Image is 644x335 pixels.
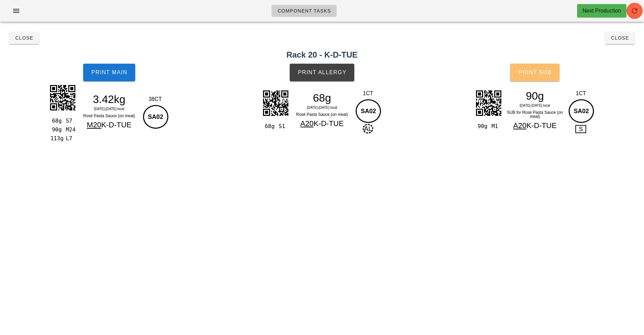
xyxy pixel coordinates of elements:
button: Print Main [83,64,135,81]
a: Component Tasks [271,5,337,17]
span: S [575,125,586,133]
button: Print Allergy [290,64,354,81]
div: Rosé Pasta Sauce (on meal) [293,111,352,118]
span: K-D-TUE [101,121,132,129]
span: AL [363,124,373,133]
div: M1 [489,122,503,131]
div: SA02 [569,99,594,123]
div: 68g [49,117,63,125]
button: Print Sub [510,64,559,81]
span: Close [611,35,629,41]
div: SA02 [143,105,168,129]
span: Print Allergy [297,69,347,76]
div: SA02 [356,99,381,123]
span: K-D-TUE [526,121,556,130]
span: A20 [300,119,313,128]
div: S7 [63,117,77,125]
img: DNKaQ8xIRsQopJAbsDkYqVaVtSX1MmKWNavTlkm5EaAvBYQrNKWRTYhMd3T19EKIQA7Zg6BKYXMbeVPEQRMCEFpYYwJWQg22c... [46,81,79,114]
span: [DATE]-[DATE] local [307,106,337,109]
div: 3.42kg [80,94,139,104]
span: [DATE]-[DATE] local [520,104,550,107]
h2: Rack 20 - K-D-TUE [4,49,640,61]
div: 113g [49,134,63,143]
div: 90g [49,125,63,134]
div: 38CT [141,95,169,103]
div: L7 [63,134,77,143]
div: 68g [293,93,352,103]
button: Close [605,32,635,44]
div: Rosé Pasta Sauce (on meal) [80,112,139,119]
div: 1CT [567,89,595,98]
span: A20 [513,121,526,130]
img: UnmkFM1sVFL4kuvTojYxCZAHiolQ8B0d3yGkIiPzZwCUxkyt1U+RRQIEKLSRpsA2Sg22SpAiEobbQJko9hkqwAhKm20CZCNYp... [472,86,505,120]
span: M20 [87,121,101,129]
div: M24 [63,125,77,134]
span: Close [15,35,33,41]
div: Next Production [582,7,621,15]
div: 90g [475,122,489,131]
div: 1CT [354,89,382,98]
span: [DATE]-[DATE] local [94,107,124,111]
div: 90g [505,91,564,101]
span: K-D-TUE [313,119,343,128]
span: Component Tasks [277,8,331,14]
span: Print Main [91,69,127,76]
span: Print Sub [518,69,552,76]
div: 68g [262,122,276,131]
div: SUB for Rosé Pasta Sauce (on meal) [505,109,564,120]
img: 9AG49kj5YG3sLAAAAAElFTkSuQmCC [259,86,292,120]
div: S1 [276,122,290,131]
button: Close [9,32,39,44]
